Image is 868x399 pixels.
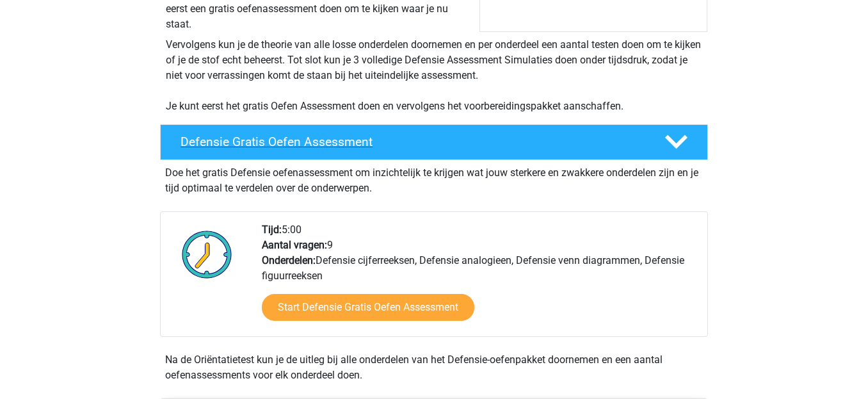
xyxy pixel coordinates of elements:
[160,352,708,383] div: Na de Oriëntatietest kun je de uitleg bij alle onderdelen van het Defensie-oefenpakket doornemen ...
[160,160,708,196] div: Doe het gratis Defensie oefenassessment om inzichtelijk te krijgen wat jouw sterkere en zwakkere ...
[262,224,282,236] b: Tijd:
[155,124,713,160] a: Defensie Gratis Oefen Assessment
[262,239,327,251] b: Aantal vragen:
[161,37,707,114] div: Vervolgens kun je de theorie van alle losse onderdelen doornemen en per onderdeel een aantal test...
[262,294,474,321] a: Start Defensie Gratis Oefen Assessment
[181,134,644,149] h4: Defensie Gratis Oefen Assessment
[175,222,239,286] img: Klok
[252,222,707,336] div: 5:00 9 Defensie cijferreeksen, Defensie analogieen, Defensie venn diagrammen, Defensie figuurreeksen
[262,254,316,266] b: Onderdelen:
